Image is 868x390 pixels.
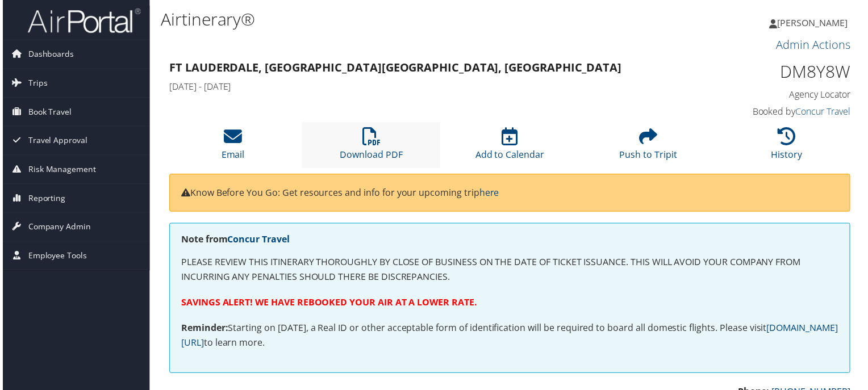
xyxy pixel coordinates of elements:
span: Risk Management [26,156,94,184]
strong: Note from [180,234,289,247]
strong: Ft Lauderdale, [GEOGRAPHIC_DATA] [GEOGRAPHIC_DATA], [GEOGRAPHIC_DATA] [168,60,623,76]
span: Employee Tools [26,243,85,271]
strong: SAVINGS ALERT! WE HAVE REBOOKED YOUR AIR AT A LOWER RATE. [180,297,477,310]
img: airportal-logo.png [25,7,139,34]
a: Download PDF [339,135,402,162]
p: Know Before You Go: Get resources and info for your upcoming trip [180,187,841,202]
a: [DOMAIN_NAME][URL] [180,324,840,351]
p: Starting on [DATE], a Real ID or other acceptable form of identification will be required to boar... [180,323,841,352]
a: Push to Tripit [620,135,678,162]
a: Email [220,135,243,162]
a: Concur Travel [226,234,289,247]
span: Book Travel [26,98,69,127]
a: Admin Actions [778,37,853,53]
strong: Reminder: [180,324,227,336]
a: Add to Calendar [475,135,545,162]
span: Reporting [26,185,63,213]
a: Concur Travel [798,106,853,118]
a: here [479,187,499,200]
h4: Agency Locator [694,89,853,101]
span: [PERSON_NAME] [779,16,850,29]
span: Dashboards [26,40,72,69]
h4: Booked by [694,106,853,118]
span: Company Admin [26,214,89,242]
a: History [773,135,804,162]
p: PLEASE REVIEW THIS ITINERARY THOROUGHLY BY CLOSE OF BUSINESS ON THE DATE OF TICKET ISSUANCE. THIS... [180,257,841,286]
h4: [DATE] - [DATE] [168,81,677,93]
h1: DM8Y8W [694,60,853,84]
h1: Airtinerary® [159,7,627,31]
span: Travel Approval [26,127,85,156]
span: Trips [26,69,45,98]
a: [PERSON_NAME] [771,6,861,40]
